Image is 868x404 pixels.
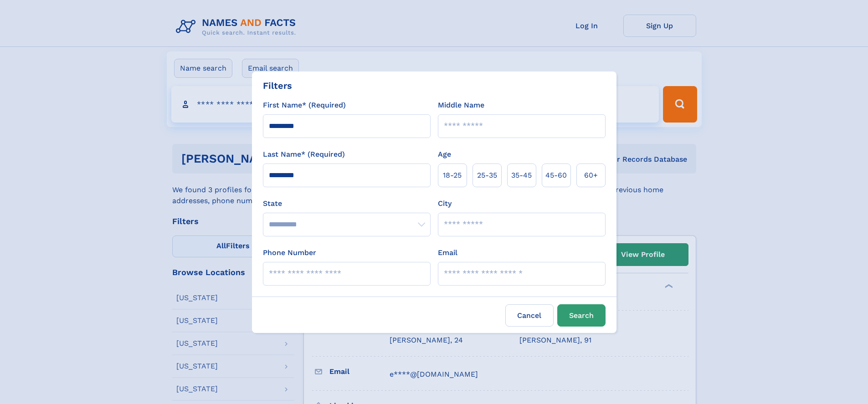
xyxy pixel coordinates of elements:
span: 45‑60 [545,170,567,181]
label: First Name* (Required) [263,100,346,111]
span: 35‑45 [511,170,532,181]
label: Age [438,149,451,160]
label: Cancel [505,304,554,327]
label: Phone Number [263,247,316,258]
button: Search [557,304,606,327]
label: Email [438,247,457,258]
label: Middle Name [438,100,484,111]
span: 25‑35 [477,170,497,181]
label: State [263,198,431,209]
label: City [438,198,452,209]
span: 18‑25 [443,170,462,181]
label: Last Name* (Required) [263,149,345,160]
span: 60+ [584,170,598,181]
div: Filters [263,79,292,92]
